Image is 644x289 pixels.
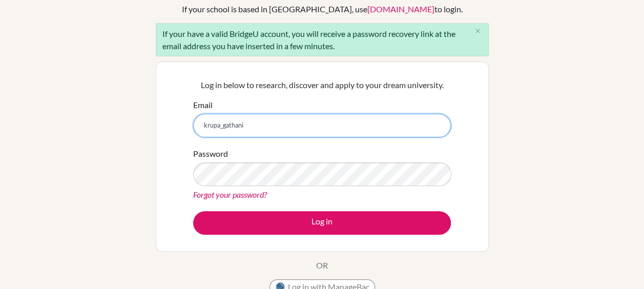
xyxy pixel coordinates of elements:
button: Close [468,24,488,39]
button: Log in [193,211,451,235]
p: Log in below to research, discover and apply to your dream university. [193,79,451,91]
div: If your have a valid BridgeU account, you will receive a password recovery link at the email addr... [156,23,489,56]
label: Email [193,99,213,111]
p: OR [316,259,328,272]
a: Forgot your password? [193,190,267,199]
label: Password [193,148,228,160]
div: If your school is based in [GEOGRAPHIC_DATA], use to login. [182,3,463,15]
a: [DOMAIN_NAME] [367,4,434,14]
i: close [474,27,482,35]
